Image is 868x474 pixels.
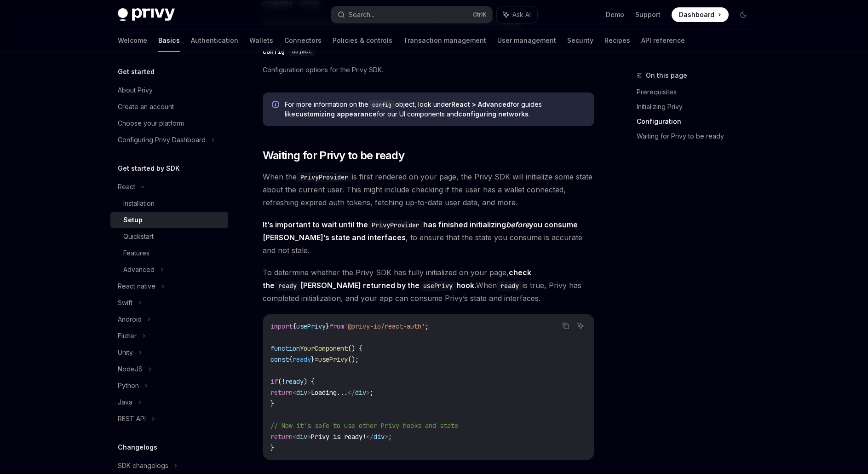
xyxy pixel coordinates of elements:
[497,6,537,23] button: Ask AI
[403,29,486,52] a: Transaction management
[285,377,304,386] span: ready
[297,172,352,182] code: PrivyProvider
[118,397,132,408] div: Java
[118,101,174,112] div: Create an account
[118,163,180,174] h5: Get started by SDK
[118,314,142,325] div: Android
[637,99,758,114] a: Initializing Privy
[344,322,425,330] span: '@privy-io/react-auth'
[348,344,362,353] span: () {
[110,98,228,115] a: Create an account
[672,7,729,22] a: Dashboard
[123,214,143,225] div: Setup
[300,344,348,353] span: YourComponent
[272,101,281,110] svg: Info
[110,212,228,228] a: Setup
[370,388,374,397] span: ;
[123,264,155,275] div: Advanced
[637,114,758,129] a: Configuration
[637,129,758,144] a: Waiting for Privy to be ready
[606,10,624,19] a: Demo
[282,377,285,386] span: !
[296,388,307,397] span: div
[420,281,456,291] code: usePrivy
[497,281,523,291] code: ready
[560,320,572,332] button: Copy the contents from the code block
[263,220,578,242] strong: It’s important to wait until the has finished initializing you consume [PERSON_NAME]’s state and ...
[366,388,370,397] span: >
[270,322,293,330] span: import
[348,355,359,364] span: ();
[679,10,714,19] span: Dashboard
[270,433,293,441] span: return
[311,388,348,397] span: Loading...
[385,433,388,441] span: >
[512,10,531,19] span: Ask AI
[497,29,556,52] a: User management
[293,388,296,397] span: <
[506,220,529,229] em: before
[278,377,282,386] span: (
[118,66,155,77] h5: Get started
[368,100,395,110] code: config
[311,355,315,364] span: }
[263,218,594,257] span: , to ensure that the state you consume is accurate and not stale.
[123,198,155,209] div: Installation
[374,433,385,441] span: div
[284,29,322,52] a: Connectors
[270,399,274,408] span: }
[118,181,135,192] div: React
[118,134,206,145] div: Configuring Privy Dashboard
[118,460,168,471] div: SDK changelogs
[473,11,487,18] span: Ctrl K
[604,29,630,52] a: Recipes
[326,322,329,330] span: }
[263,170,594,209] span: When the is first rendered on your page, the Privy SDK will initialize some state about the curre...
[641,29,685,52] a: API reference
[263,47,285,56] div: config
[646,70,687,81] span: On this page
[110,82,228,98] a: About Privy
[118,330,137,341] div: Flutter
[331,6,492,23] button: Search...CtrlK
[263,64,594,75] span: Configuration options for the Privy SDK.
[118,281,155,292] div: React native
[293,355,311,364] span: ready
[191,29,238,52] a: Authentication
[736,7,751,22] button: Toggle dark mode
[355,388,366,397] span: div
[296,322,326,330] span: usePrivy
[110,245,228,261] a: Features
[110,195,228,212] a: Installation
[118,413,146,424] div: REST API
[118,442,157,453] h5: Changelogs
[118,8,175,21] img: dark logo
[110,228,228,245] a: Quickstart
[123,248,149,259] div: Features
[567,29,593,52] a: Security
[270,355,289,364] span: const
[275,281,300,291] code: ready
[263,148,405,163] span: Waiting for Privy to be ready
[292,48,311,55] span: Object
[289,355,293,364] span: {
[311,433,366,441] span: Privy is ready!
[458,110,529,118] a: configuring networks
[329,322,344,330] span: from
[293,433,296,441] span: <
[348,388,355,397] span: </
[451,100,511,108] strong: React > Advanced
[285,100,585,119] span: For more information on the object, look under for guides like for our UI components and .
[388,433,392,441] span: ;
[118,364,143,375] div: NodeJS
[307,433,311,441] span: >
[307,388,311,397] span: >
[270,422,458,430] span: // Now it's safe to use other Privy hooks and state
[304,377,315,386] span: ) {
[425,322,429,330] span: ;
[118,85,153,96] div: About Privy
[293,322,296,330] span: {
[118,380,139,391] div: Python
[118,297,132,308] div: Swift
[368,220,423,230] code: PrivyProvider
